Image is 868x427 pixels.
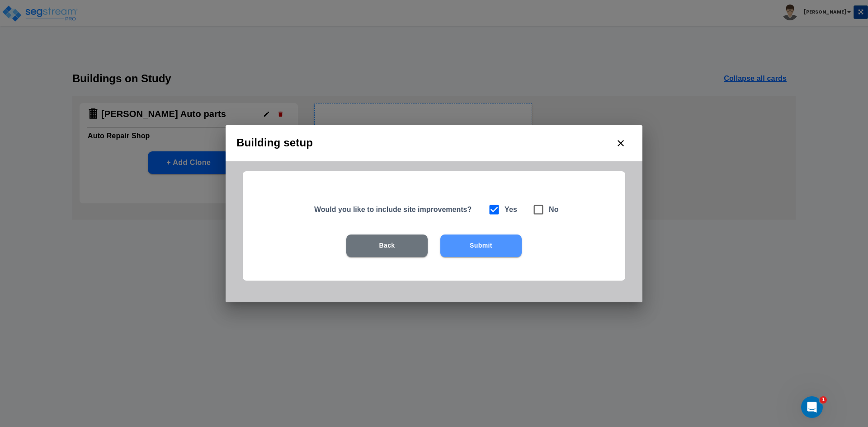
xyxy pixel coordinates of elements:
button: Submit [440,235,522,257]
h5: Would you like to include site improvements? [314,205,476,214]
iframe: Intercom live chat [801,396,823,418]
button: close [610,132,632,154]
span: 1 [820,396,827,404]
h6: No [549,203,559,216]
h2: Building setup [226,125,642,161]
button: Back [346,235,428,257]
h6: Yes [505,203,517,216]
